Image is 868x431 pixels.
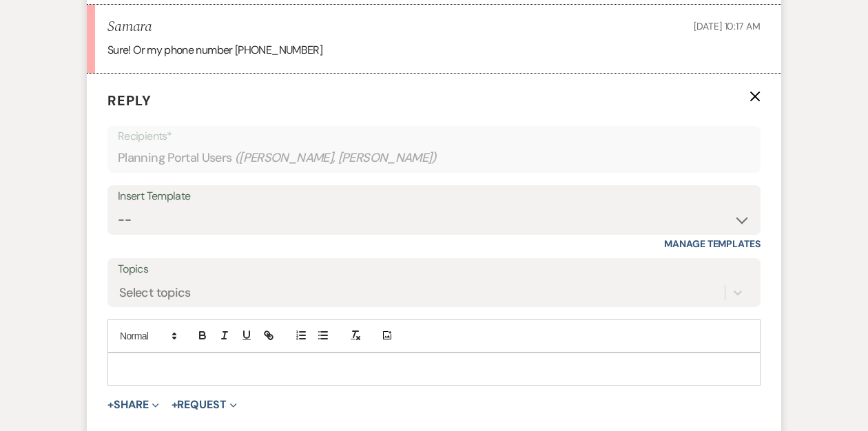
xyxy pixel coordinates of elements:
[119,283,191,302] div: Select topics
[107,41,761,59] p: Sure! Or my phone number [PHONE_NUMBER]
[664,238,761,250] a: Manage Templates
[107,399,159,410] button: Share
[118,187,750,207] div: Insert Template
[107,92,152,109] span: Reply
[694,20,761,32] span: [DATE] 10:17 AM
[118,145,750,171] div: Planning Portal Users
[118,127,750,145] p: Recipients*
[107,399,114,410] span: +
[107,19,152,36] h5: Samara
[118,260,750,280] label: Topics
[235,149,437,167] span: ( [PERSON_NAME], [PERSON_NAME] )
[172,399,237,410] button: Request
[172,399,178,410] span: +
